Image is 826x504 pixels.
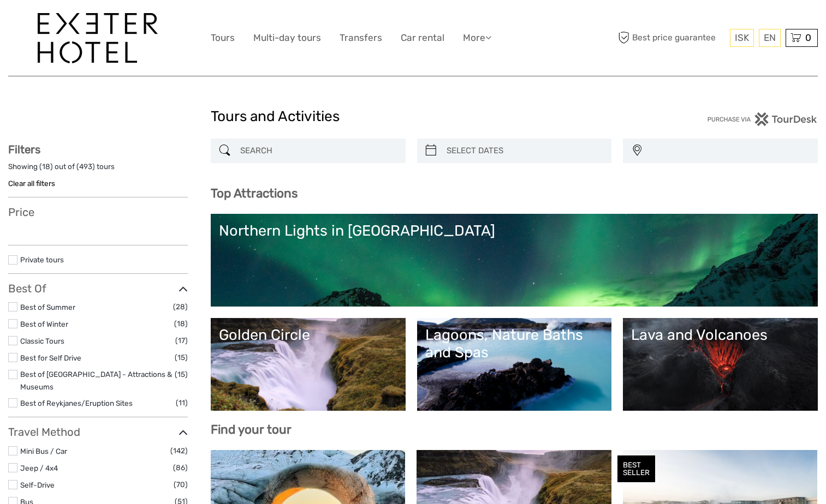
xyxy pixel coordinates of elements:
div: Northern Lights in [GEOGRAPHIC_DATA] [219,222,810,239]
div: Lagoons, Nature Baths and Spas [425,326,604,362]
a: Classic Tours [20,337,64,345]
input: SEARCH [236,141,400,160]
a: Clear all filters [8,179,55,188]
label: 18 [42,161,50,172]
b: Top Attractions [211,186,298,201]
span: (17) [175,334,188,347]
span: (18) [174,317,188,330]
a: Best of Summer [20,303,75,311]
a: Self-Drive [20,481,55,489]
span: (15) [175,368,188,381]
a: Best of Winter [20,320,68,328]
div: EN [759,29,781,47]
a: Transfers [340,30,382,46]
span: (70) [174,478,188,491]
a: Best of Reykjanes/Eruption Sites [20,399,133,407]
div: Lava and Volcanoes [631,326,810,344]
div: BEST SELLER [617,455,655,483]
a: Mini Bus / Car [20,447,67,455]
span: Best price guarantee [615,29,727,47]
input: SELECT DATES [442,141,607,160]
a: Northern Lights in [GEOGRAPHIC_DATA] [219,222,810,298]
span: 0 [804,32,813,43]
a: Car rental [401,30,444,46]
a: Best for Self Drive [20,353,81,362]
img: 1336-96d47ae6-54fc-4907-bf00-0fbf285a6419_logo_big.jpg [38,13,158,63]
a: Golden Circle [219,326,397,403]
h1: Tours and Activities [211,108,616,125]
span: (28) [173,301,188,313]
div: Golden Circle [219,326,397,344]
span: (86) [173,461,188,474]
span: (15) [175,351,188,364]
a: Lava and Volcanoes [631,326,810,403]
h3: Travel Method [8,425,188,439]
a: Tours [211,30,235,46]
a: Multi-day tours [253,30,321,46]
span: (11) [176,397,188,409]
img: PurchaseViaTourDesk.png [707,112,818,126]
span: ISK [735,32,749,43]
a: Best of [GEOGRAPHIC_DATA] - Attractions & Museums [20,370,172,391]
h3: Best Of [8,282,188,295]
a: Jeep / 4x4 [20,464,58,472]
b: Find your tour [211,422,292,437]
strong: Filters [8,143,40,156]
div: Showing ( ) out of ( ) tours [8,161,188,178]
h3: Price [8,206,188,219]
a: More [463,30,491,46]
span: (142) [170,445,188,457]
label: 493 [79,161,92,172]
a: Private tours [20,255,64,264]
a: Lagoons, Nature Baths and Spas [425,326,604,403]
